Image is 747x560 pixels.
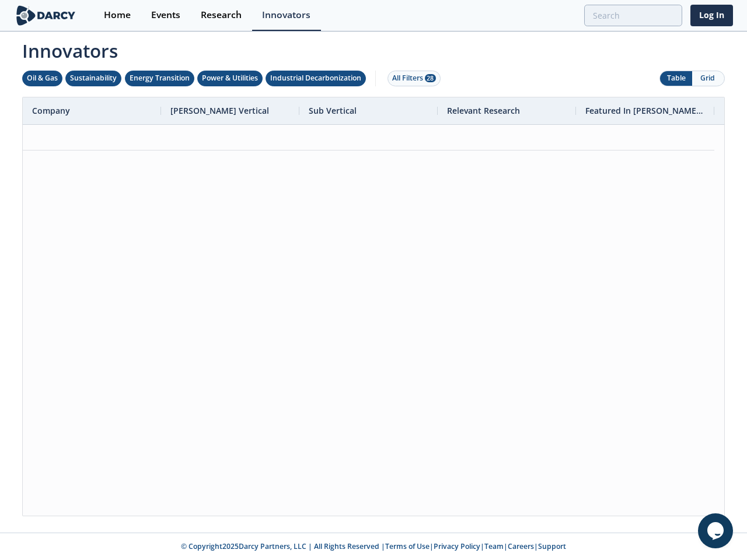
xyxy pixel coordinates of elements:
[690,5,733,26] a: Log In
[392,73,436,83] div: All Filters
[538,541,566,551] a: Support
[202,73,258,83] div: Power & Utilities
[14,33,733,64] span: Innovators
[70,73,117,83] div: Sustainability
[130,73,190,83] div: Energy Transition
[434,541,480,551] a: Privacy Policy
[170,105,269,116] span: [PERSON_NAME] Vertical
[125,71,194,86] button: Energy Transition
[151,10,180,20] div: Events
[585,105,705,116] span: Featured In [PERSON_NAME] Live
[425,74,436,82] span: 28
[309,105,357,116] span: Sub Vertical
[201,10,242,20] div: Research
[32,105,70,116] span: Company
[266,71,366,86] button: Industrial Decarbonization
[22,71,62,86] button: Oil & Gas
[508,541,534,551] a: Careers
[14,5,78,26] img: logo-wide.svg
[584,5,682,26] input: Advanced Search
[262,10,310,20] div: Innovators
[27,73,58,83] div: Oil & Gas
[104,10,131,20] div: Home
[385,541,430,551] a: Terms of Use
[484,541,504,551] a: Team
[692,71,724,86] button: Grid
[698,513,735,548] iframe: chat widget
[660,71,692,86] button: Table
[388,71,441,86] button: All Filters 28
[197,71,263,86] button: Power & Utilities
[16,541,731,552] p: © Copyright 2025 Darcy Partners, LLC | All Rights Reserved | | | | |
[447,105,520,116] span: Relevant Research
[270,73,361,83] div: Industrial Decarbonization
[65,71,121,86] button: Sustainability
